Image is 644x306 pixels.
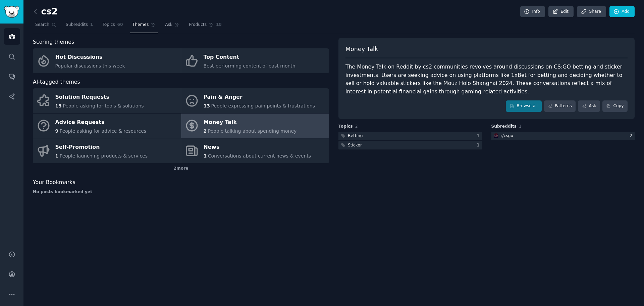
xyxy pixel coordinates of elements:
[130,19,158,33] a: Themes
[519,124,522,129] span: 1
[520,6,545,17] a: Info
[338,141,482,149] a: Sticker1
[102,22,115,28] span: Topics
[60,128,146,134] span: People asking for advice & resources
[35,22,49,28] span: Search
[204,142,311,153] div: News
[506,100,542,112] a: Browse all
[165,22,172,28] span: Ask
[602,100,628,112] button: Copy
[33,189,329,195] div: No posts bookmarked yet
[100,19,125,33] a: Topics60
[132,22,149,28] span: Themes
[548,6,574,17] a: Edit
[189,22,207,28] span: Products
[33,19,59,33] a: Search
[60,153,148,159] span: People launching products & services
[181,48,329,73] a: Top ContentBest-performing content of past month
[33,48,181,73] a: Hot DiscussionsPopular discussions this week
[181,114,329,138] a: Money Talk2People talking about spending money
[55,92,144,103] div: Solution Requests
[494,133,498,138] img: csgo
[477,133,482,139] div: 1
[163,19,182,33] a: Ask
[55,52,125,63] div: Hot Discussions
[55,142,148,153] div: Self-Promotion
[204,117,297,128] div: Money Talk
[204,103,210,108] span: 13
[208,128,297,134] span: People talking about spending money
[348,142,362,148] div: Sticker
[577,6,606,17] a: Share
[216,22,222,28] span: 18
[181,138,329,163] a: News1Conversations about current news & events
[348,133,363,139] div: Betting
[204,153,207,159] span: 1
[33,78,80,86] span: AI-tagged themes
[338,132,482,140] a: Betting1
[345,63,628,96] div: The Money Talk on Reddit by cs2 communities revolves around discussions on CS:GO betting and stic...
[33,138,181,163] a: Self-Promotion1People launching products & services
[55,117,147,128] div: Advice Requests
[4,6,19,18] img: GummySearch logo
[55,103,62,108] span: 13
[204,63,296,69] span: Best-performing content of past month
[211,103,315,108] span: People expressing pain points & frustrations
[491,132,635,140] a: csgor/csgo2
[609,6,635,17] a: Add
[204,92,315,103] div: Pain & Anger
[90,22,93,28] span: 1
[55,128,59,134] span: 9
[338,124,353,130] span: Topics
[501,133,514,139] div: r/ csgo
[186,19,224,33] a: Products18
[33,178,75,187] span: Your Bookmarks
[33,88,181,113] a: Solution Requests13People asking for tools & solutions
[55,153,59,159] span: 1
[208,153,311,159] span: Conversations about current news & events
[491,124,517,130] span: Subreddits
[66,22,88,28] span: Subreddits
[630,133,635,139] div: 2
[33,6,58,17] h2: cs2
[578,100,600,112] a: Ask
[477,142,482,148] div: 1
[355,124,358,129] span: 2
[204,128,207,134] span: 2
[117,22,123,28] span: 60
[33,38,74,46] span: Scoring themes
[33,163,329,174] div: 2 more
[204,52,296,63] div: Top Content
[55,63,125,69] span: Popular discussions this week
[345,45,378,53] span: Money Talk
[33,114,181,138] a: Advice Requests9People asking for advice & resources
[544,100,576,112] a: Patterns
[63,103,144,108] span: People asking for tools & solutions
[181,88,329,113] a: Pain & Anger13People expressing pain points & frustrations
[63,19,95,33] a: Subreddits1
